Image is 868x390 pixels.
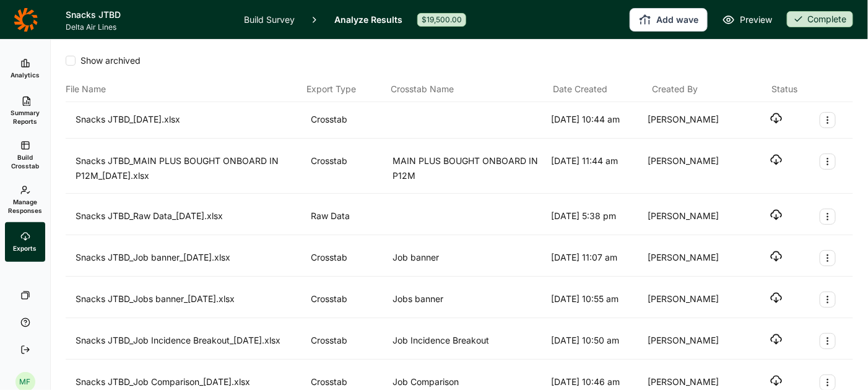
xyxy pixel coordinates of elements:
[820,112,836,128] button: Export Actions
[5,49,45,89] a: Analytics
[76,54,141,67] span: Show archived
[648,112,740,128] div: [PERSON_NAME]
[787,11,853,28] button: Complete
[551,154,643,183] div: [DATE] 11:44 am
[770,209,783,221] button: Download file
[393,154,546,183] div: MAIN PLUS BOUGHT ONBOARD IN P12M
[820,209,836,225] button: Export Actions
[66,82,302,97] div: File Name
[66,7,229,22] h1: Snacks JTBD
[648,333,740,349] div: [PERSON_NAME]
[76,209,306,225] div: Snacks JTBD_Raw Data_[DATE].xlsx
[76,154,306,183] div: Snacks JTBD_MAIN PLUS BOUGHT ONBOARD IN P12M_[DATE].xlsx
[5,222,45,262] a: Exports
[311,333,388,349] div: Crosstab
[5,89,45,133] a: Summary Reports
[553,82,648,97] div: Date Created
[66,22,229,32] span: Delta Air Lines
[393,250,546,266] div: Job banner
[648,250,740,266] div: [PERSON_NAME]
[311,292,388,308] div: Crosstab
[551,250,643,266] div: [DATE] 11:07 am
[307,82,386,97] div: Export Type
[770,292,783,304] button: Download file
[311,112,388,128] div: Crosstab
[653,82,747,97] div: Created By
[770,250,783,262] button: Download file
[648,154,740,183] div: [PERSON_NAME]
[10,108,40,126] span: Summary Reports
[10,153,40,170] span: Build Crosstab
[5,178,45,222] a: Manage Responses
[393,292,546,308] div: Jobs banner
[76,333,306,349] div: Snacks JTBD_Job Incidence Breakout_[DATE].xlsx
[551,333,643,349] div: [DATE] 10:50 am
[648,292,740,308] div: [PERSON_NAME]
[551,292,643,308] div: [DATE] 10:55 am
[551,209,643,225] div: [DATE] 5:38 pm
[648,209,740,225] div: [PERSON_NAME]
[770,112,783,124] button: Download file
[820,250,836,266] button: Export Actions
[770,333,783,345] button: Download file
[8,197,42,215] span: Manage Responses
[5,133,45,178] a: Build Crosstab
[417,13,466,27] div: $19,500.00
[393,333,546,349] div: Job Incidence Breakout
[76,112,306,128] div: Snacks JTBD_[DATE].xlsx
[11,71,40,79] span: Analytics
[770,154,783,166] button: Download file
[391,82,548,97] div: Crosstab Name
[723,12,772,27] a: Preview
[771,82,797,97] div: Status
[630,8,708,32] button: Add wave
[820,333,836,349] button: Export Actions
[76,250,306,266] div: Snacks JTBD_Job banner_[DATE].xlsx
[770,375,783,387] button: Download file
[551,112,643,128] div: [DATE] 10:44 am
[76,292,306,308] div: Snacks JTBD_Jobs banner_[DATE].xlsx
[311,250,388,266] div: Crosstab
[820,292,836,308] button: Export Actions
[14,244,37,253] span: Exports
[311,209,388,225] div: Raw Data
[787,11,853,27] div: Complete
[820,154,836,170] button: Export Actions
[311,154,388,183] div: Crosstab
[740,12,772,27] span: Preview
